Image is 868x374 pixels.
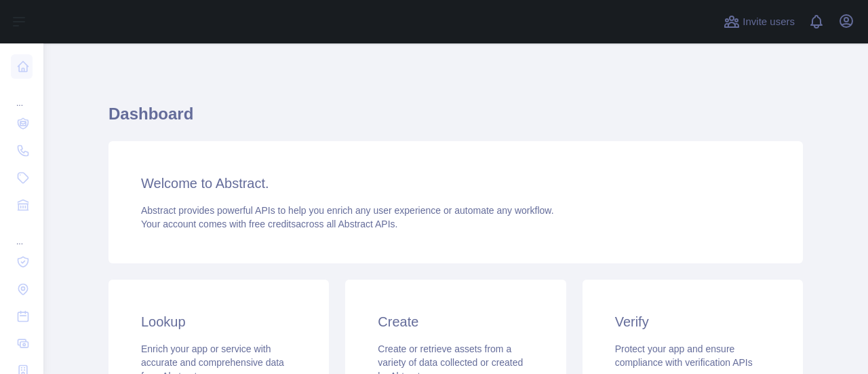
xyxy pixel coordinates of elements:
span: Protect your app and ensure compliance with verification APIs [615,343,753,368]
span: Invite users [743,14,795,30]
h3: Create [378,312,533,331]
span: free credits [249,219,296,229]
button: Invite users [721,11,797,33]
h3: Welcome to Abstract. [141,174,770,193]
div: ... [11,81,33,109]
h3: Lookup [141,312,296,331]
h1: Dashboard [108,103,803,136]
div: ... [11,220,33,247]
h3: Verify [615,312,770,331]
span: Abstract provides powerful APIs to help you enrich any user experience or automate any workflow. [141,205,554,216]
span: Your account comes with across all Abstract APIs. [141,219,397,229]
